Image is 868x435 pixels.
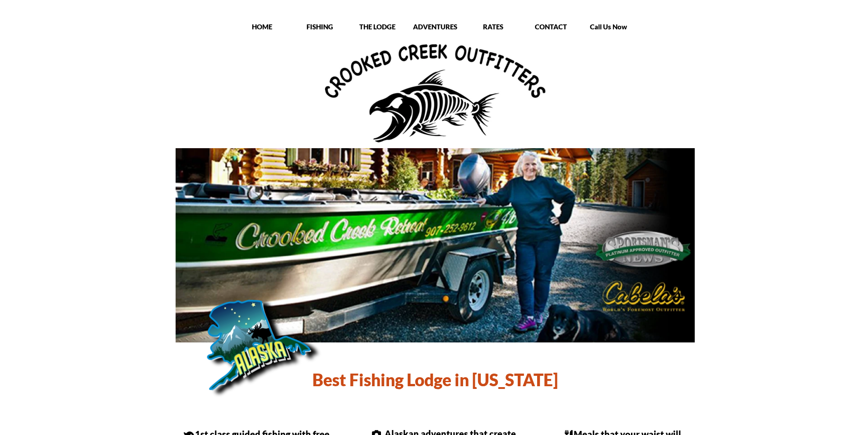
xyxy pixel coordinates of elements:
[300,369,571,391] h1: Best Fishing Lodge in [US_STATE]
[175,148,695,343] img: Crooked Creek boat in front of lodge.
[580,22,637,31] p: Call Us Now
[172,274,316,399] img: State of Alaska outline
[234,22,290,31] p: HOME
[325,44,545,142] img: Crooked Creek Outfitters Logo - Alaska All-Inclusive fishing
[465,22,521,31] p: RATES
[349,22,406,31] p: THE LODGE
[292,22,348,31] p: FISHING
[407,22,464,31] p: ADVENTURES
[523,22,579,31] p: CONTACT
